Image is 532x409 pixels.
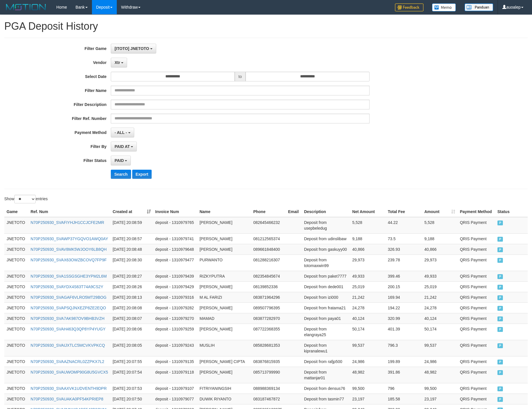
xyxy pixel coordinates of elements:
td: 24,278 [350,302,386,313]
td: 401.39 [386,324,422,340]
td: [PERSON_NAME] [197,233,251,244]
td: 24,986 [350,356,386,367]
td: 185.58 [386,394,422,404]
td: Deposit from paket7777 [302,271,350,281]
td: [PERSON_NAME] [197,217,251,234]
td: Deposit from elangraya25 [302,324,350,340]
th: Status [495,206,528,217]
button: Export [132,170,152,179]
td: [DATE] 20:08:05 [110,340,153,356]
td: deposit - 1310979648 [153,244,197,254]
button: - ALL - [111,128,134,137]
td: QRIS Payment [457,313,495,324]
span: PAID [497,220,503,225]
td: 40,866 [350,244,386,254]
td: 29,973 [422,254,457,271]
td: 088988369134 [251,383,286,394]
td: QRIS Payment [457,281,495,292]
th: Created at: activate to sort column ascending [110,206,153,217]
td: 99,500 [422,383,457,394]
td: 083876815935 [251,356,286,367]
span: to [235,72,246,81]
td: DUWIK RIYANTO [197,394,251,404]
span: PAID [497,316,503,321]
td: [DATE] 20:08:48 [110,244,153,254]
td: [DATE] 20:08:07 [110,313,153,324]
td: 25,019 [422,281,457,292]
td: 73.5 [386,233,422,244]
td: 29,973 [350,254,386,271]
td: 25,019 [350,281,386,292]
td: FITRIYANINGSIH [197,383,251,394]
span: PAID [497,258,503,263]
td: deposit - 1310979270 [153,313,197,324]
td: MUSLIH [197,340,251,356]
td: QRIS Payment [457,356,495,367]
td: 23,197 [350,394,386,404]
span: PAID [115,158,124,163]
td: 21,242 [422,292,457,302]
td: 320.99 [386,313,422,324]
td: 24,986 [422,356,457,367]
td: 49,933 [422,271,457,281]
td: [PERSON_NAME] [197,324,251,340]
td: 087722368355 [251,324,286,340]
td: Deposit from rafjp500 [302,356,350,367]
td: QRIS Payment [457,302,495,313]
td: [DATE] 20:08:06 [110,324,153,340]
td: 199.89 [386,356,422,367]
td: 089661848400 [251,244,286,254]
td: 083871964296 [251,292,286,302]
span: PAID [497,306,503,311]
label: Show entries [4,195,48,203]
th: Invoice Num [153,206,197,217]
td: 083877282970 [251,313,286,324]
td: [DATE] 20:08:59 [110,217,153,234]
img: Feedback.jpg [395,3,423,11]
td: [DATE] 20:08:13 [110,292,153,302]
td: QRIS Payment [457,271,495,281]
td: Deposit from totomaxwin99 [302,254,350,271]
td: 49,933 [350,271,386,281]
img: panduan.png [465,3,493,11]
td: [DATE] 20:08:08 [110,302,153,313]
td: [DATE] 20:07:54 [110,367,153,383]
td: [PERSON_NAME] [197,367,251,383]
td: 48,982 [350,367,386,383]
td: 081288216307 [251,254,286,271]
td: [DATE] 20:08:57 [110,233,153,244]
td: [PERSON_NAME] [197,244,251,254]
td: Deposit from kipranalewu1 [302,340,350,356]
td: RIZKYPUTRA [197,271,251,281]
span: PAID [497,386,503,391]
span: PAID [497,343,503,348]
td: QRIS Payment [457,394,495,404]
td: 200.15 [386,281,422,292]
th: Total Fee [386,206,422,217]
td: 082354845674 [251,271,286,281]
th: Phone [251,206,286,217]
span: - ALL - [115,130,127,135]
td: deposit - 1310979135 [153,356,197,367]
td: deposit - 1310979107 [153,383,197,394]
td: QRIS Payment [457,292,495,302]
td: 089507796395 [251,302,286,313]
td: QRIS Payment [457,217,495,234]
td: Deposit from mattanjar01 [302,367,350,383]
td: 50,174 [422,324,457,340]
span: Xtr [115,60,120,65]
td: deposit - 1310979316 [153,292,197,302]
td: 796 [386,383,422,394]
td: [PERSON_NAME] CIPTA [197,356,251,367]
td: QRIS Payment [457,367,495,383]
td: Deposit from tasmin77 [302,394,350,404]
span: PAID [497,285,503,290]
td: 326.93 [386,244,422,254]
span: PAID [497,370,503,375]
td: QRIS Payment [457,340,495,356]
td: M AL FARIZI [197,292,251,302]
td: 99,537 [422,340,457,356]
th: Email [286,206,302,217]
td: 796.3 [386,340,422,356]
img: Button%20Memo.svg [432,3,456,11]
